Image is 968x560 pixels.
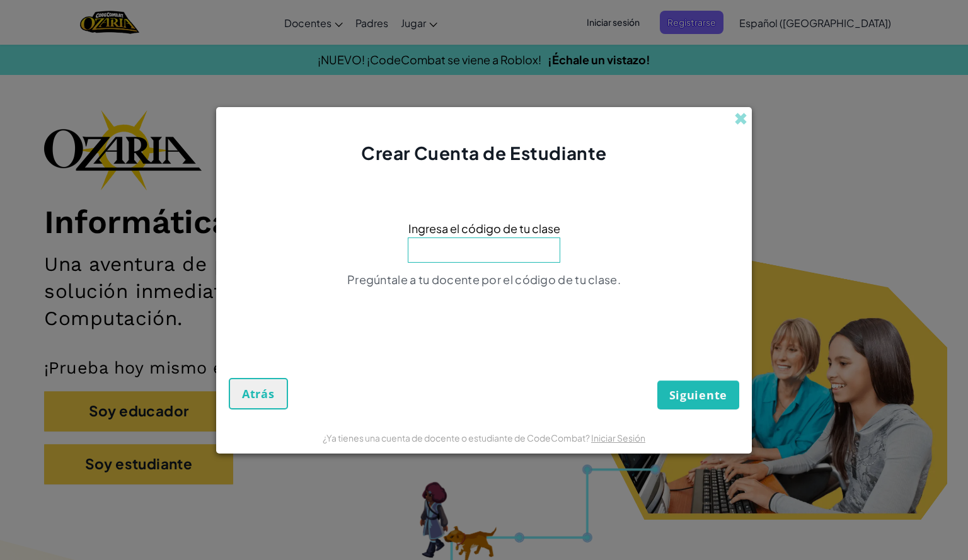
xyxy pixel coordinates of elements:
[242,386,275,401] span: Atrás
[229,378,288,409] button: Atrás
[591,432,645,443] a: Iniciar Sesión
[669,387,727,403] span: Siguiente
[657,380,739,409] button: Siguiente
[408,219,560,237] span: Ingresa el código de tu clase
[323,432,591,443] span: ¿Ya tienes una cuenta de docente o estudiante de CodeCombat?
[347,272,621,287] span: Pregúntale a tu docente por el código de tu clase.
[361,142,607,164] span: Crear Cuenta de Estudiante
